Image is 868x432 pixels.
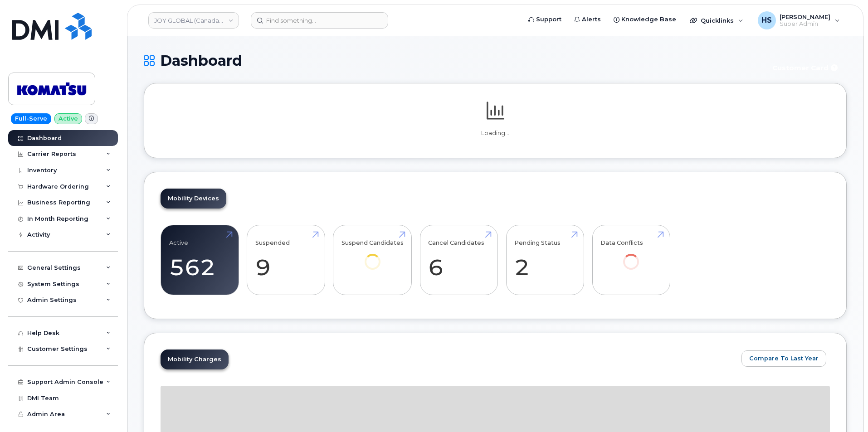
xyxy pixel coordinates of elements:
a: Data Conflicts [600,230,662,282]
button: Compare To Last Year [741,350,826,367]
a: Suspended 9 [255,230,317,290]
button: Customer Card [765,60,847,76]
span: Compare To Last Year [749,354,819,363]
a: Cancel Candidates 6 [428,230,489,290]
a: Mobility Devices [161,189,226,209]
p: Loading... [161,129,830,137]
a: Pending Status 2 [514,230,575,290]
a: Mobility Charges [161,349,229,369]
a: Suspend Candidates [341,230,404,282]
a: Active 562 [169,230,230,290]
h1: Dashboard [144,53,761,68]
